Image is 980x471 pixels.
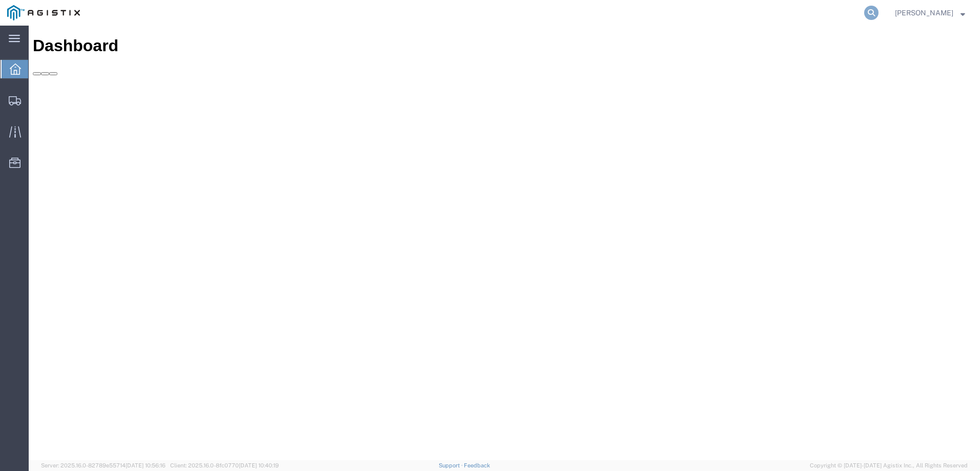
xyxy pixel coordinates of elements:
span: Copyright © [DATE]-[DATE] Agistix Inc., All Rights Reserved [810,461,968,470]
a: Click here for training [93,164,171,173]
iframe: FS Legacy Container [29,26,980,460]
a: [EMAIL_ADDRESS][DOMAIN_NAME] [93,153,232,162]
a: [EMAIL_ADDRESS][DOMAIN_NAME] [93,121,232,130]
a: Feedback [464,462,490,468]
span: [DATE] 10:40:19 [239,462,279,468]
button: Add module [209,76,254,87]
span: [DATE] 10:56:16 [126,462,166,468]
td: Training [5,164,92,174]
span: Server: 2025.16.0-82789e55714 [41,462,166,468]
td: Customer Support [5,132,92,152]
td: Billing [5,153,92,163]
span: Client: 2025.16.0-8fc0770 [170,462,279,468]
span: Nathan Seeley [895,7,953,18]
td: [PHONE_NUMBER] [93,132,233,152]
a: [EMAIL_ADDRESS][DOMAIN_NAME] [93,133,232,141]
a: Support [439,462,464,468]
button: [PERSON_NAME] [894,7,966,19]
img: logo [7,5,80,20]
